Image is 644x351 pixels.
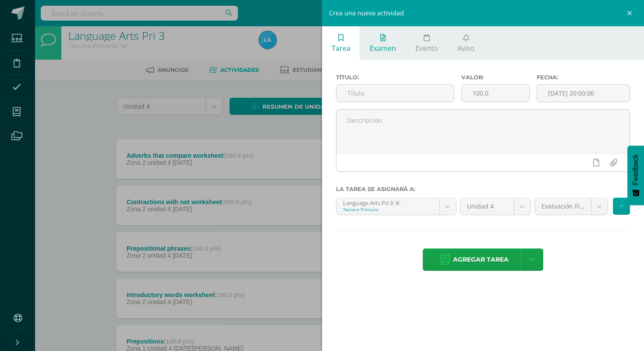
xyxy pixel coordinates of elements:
a: Language Arts Pri 3 'A'Tercero Primaria [336,198,456,215]
span: Evento [415,43,438,53]
div: Language Arts Pri 3 'A' [343,198,433,206]
button: Feedback - Mostrar encuesta [627,145,644,205]
span: Agregar tarea [453,249,509,270]
span: Evaluación Final Unidad 4 (20.0%) [541,198,584,215]
input: Fecha de entrega [537,85,630,102]
a: Examen [360,26,405,60]
span: Tarea [332,43,350,53]
span: Feedback [632,154,640,185]
label: La tarea se asignará a: [336,186,630,192]
a: Unidad 4 [460,198,531,215]
span: Examen [370,43,396,53]
label: Título: [336,74,454,81]
a: Tarea [322,26,360,60]
div: Tercero Primaria [343,206,433,213]
a: Aviso [448,26,485,60]
input: Título [336,85,454,102]
span: Unidad 4 [467,198,507,215]
input: Puntos máximos [462,85,529,102]
label: Valor: [461,74,530,81]
a: Evaluación Final Unidad 4 (20.0%) [535,198,608,215]
span: Aviso [457,43,475,53]
a: Evento [406,26,447,60]
label: Fecha: [537,74,630,81]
